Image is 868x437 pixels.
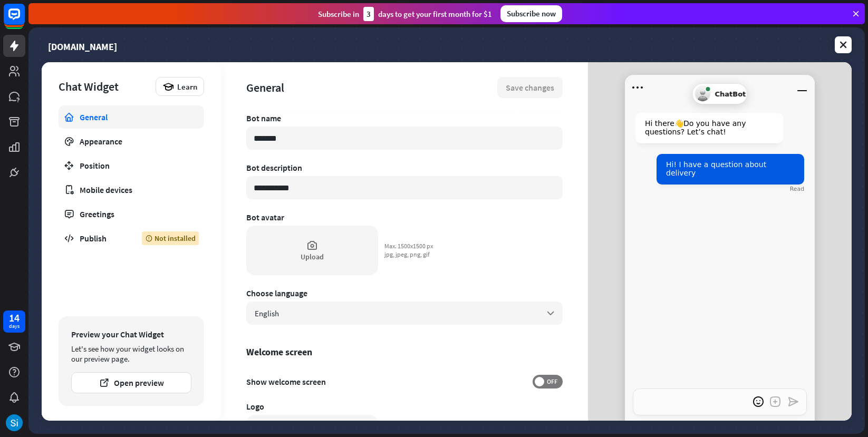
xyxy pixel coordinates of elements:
button: Open menu [629,79,646,96]
div: Show welcome screen [246,375,563,389]
a: Mobile devices [59,178,204,201]
div: Bot name [246,113,563,123]
div: Not installed [142,231,199,245]
div: ChatBot [692,83,748,104]
span: English [255,308,279,318]
div: Logo [246,401,563,412]
div: Subscribe now [500,5,562,22]
div: Max. 1500x1500 px jpg, jpeg, png, gif [384,242,437,259]
span: Hi! I have a question about delivery [666,160,766,177]
div: Bot description [246,162,563,173]
div: Subscribe in days to get your first month for $1 [318,7,492,21]
span: Hi there 👋 Do you have any questions? Let’s chat! [645,119,746,136]
span: OFF [544,377,561,386]
div: Upload [301,252,324,261]
button: Minimize window [794,79,811,96]
div: Read [790,186,804,192]
a: Position [59,154,204,177]
a: 14 days [3,310,25,333]
a: Appearance [59,130,204,153]
div: Chat Widget [59,79,150,94]
span: Learn [177,82,197,92]
div: General [246,80,497,95]
div: Mobile devices [80,184,183,195]
a: Publish Not installed [59,227,204,250]
div: Choose language [246,288,563,298]
div: Position [80,160,183,171]
a: [DOMAIN_NAME] [48,34,117,56]
a: General [59,105,204,129]
a: Greetings [59,202,204,226]
div: days [9,323,20,330]
button: Open preview [71,372,191,393]
div: Let's see how your widget looks on our preview page. [71,344,191,364]
a: ChatBot [625,417,815,432]
div: Appearance [80,136,183,147]
div: Welcome screen [246,346,563,358]
button: Add an attachment [767,393,784,410]
button: Open LiveChat chat widget [8,4,40,36]
i: arrow_down [545,307,556,319]
div: 3 [363,7,374,21]
div: General [80,112,183,122]
div: Greetings [80,209,183,219]
div: Publish [80,233,126,244]
button: Send a message [785,393,802,410]
div: 14 [9,313,20,323]
button: Save changes [497,77,563,98]
div: Bot avatar [246,212,563,222]
button: open emoji picker [750,393,767,410]
div: Preview your Chat Widget [71,329,191,339]
span: ChatBot [715,90,746,98]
